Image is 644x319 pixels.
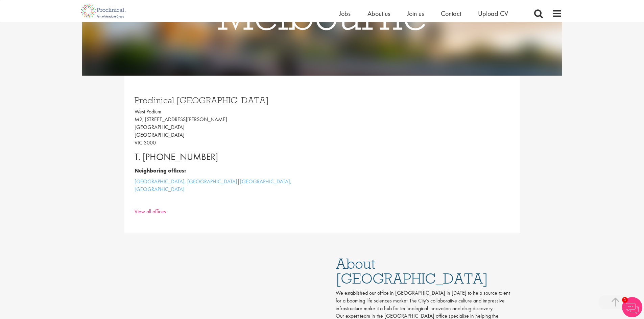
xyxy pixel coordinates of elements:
[622,297,642,317] img: Chatbot
[135,178,237,185] a: [GEOGRAPHIC_DATA], [GEOGRAPHIC_DATA]
[367,9,390,18] a: About us
[135,96,317,105] h3: Proclinical [GEOGRAPHIC_DATA]
[135,108,317,147] p: West Podium M2, [STREET_ADDRESS][PERSON_NAME] [GEOGRAPHIC_DATA] [GEOGRAPHIC_DATA] VIC 3000
[336,256,515,286] h1: About [GEOGRAPHIC_DATA]
[339,9,351,18] a: Jobs
[82,76,562,233] div: To enrich screen reader interactions, please activate Accessibility in Grammarly extension settings
[407,9,424,18] a: Join us
[441,9,461,18] a: Contact
[478,9,508,18] a: Upload CV
[135,178,317,193] p: |
[135,178,291,193] a: [GEOGRAPHIC_DATA], [GEOGRAPHIC_DATA]
[135,208,166,215] a: View all offices
[622,297,628,303] span: 1
[135,167,186,174] b: Neighboring offices:
[135,150,317,164] p: T. [PHONE_NUMBER]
